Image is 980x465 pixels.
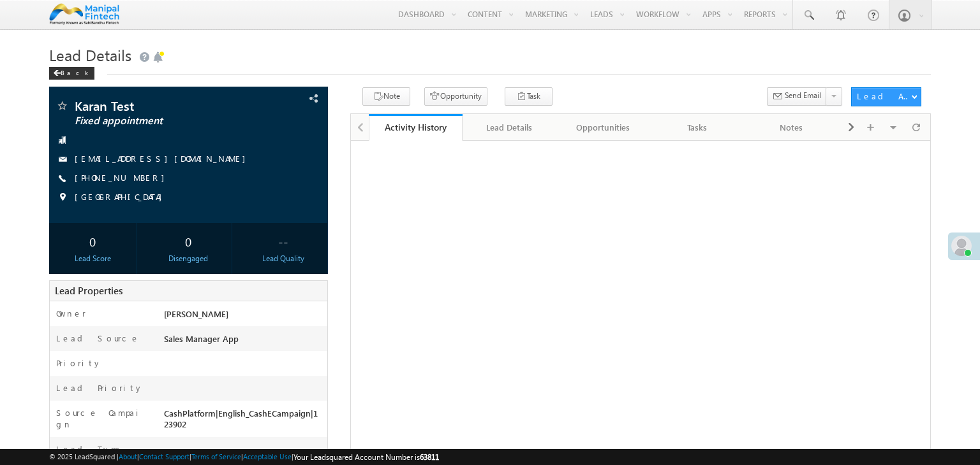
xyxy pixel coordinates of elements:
label: Lead Source [56,333,140,344]
a: Opportunities [556,114,650,141]
span: Your Leadsquared Account Number is [293,452,439,462]
label: Lead Priority [56,382,144,394]
div: Notes [755,120,827,135]
label: Priority [56,357,102,369]
button: Opportunity [424,87,487,106]
a: Tasks [651,114,745,141]
span: [PERSON_NAME] [164,308,228,319]
img: Custom Logo [49,3,120,25]
a: About [119,452,137,461]
span: Karan Test [75,99,248,112]
button: Send Email [767,87,827,106]
button: Task [505,87,553,106]
div: Opportunities [567,120,639,135]
a: Contact Support [139,452,189,461]
div: 0 [147,229,228,253]
span: Lead Details [49,45,131,65]
span: 63811 [420,452,439,462]
span: Lead Properties [55,284,122,297]
div: Back [49,67,94,80]
a: Activity History [369,114,463,141]
div: Lead Actions [857,90,911,102]
span: © 2025 LeadSquared | | | | | [49,451,439,463]
a: Back [49,66,101,77]
div: Sales Manager App [161,333,327,350]
div: Activity History [378,121,453,133]
div: Disengaged [147,253,228,264]
button: Note [362,87,410,106]
a: [EMAIL_ADDRESS][DOMAIN_NAME] [75,153,252,164]
span: Send Email [785,90,821,101]
div: Lead Quality [243,253,324,264]
label: Source Campaign [56,407,151,430]
button: Lead Actions [851,87,921,106]
a: Terms of Service [191,452,241,461]
span: [GEOGRAPHIC_DATA] [75,191,168,204]
span: [PHONE_NUMBER] [75,172,171,185]
label: Lead Type [56,443,122,455]
div: Lead Details [473,120,545,135]
div: Tasks [661,120,733,135]
div: Lead Score [52,253,133,264]
span: Fixed appointment [75,115,248,127]
a: Notes [745,114,838,141]
a: Acceptable Use [243,452,292,461]
a: Lead Details [463,114,556,141]
div: CashPlatform|English_CashECampaign|123902 [161,407,327,436]
div: 0 [52,229,133,253]
div: -- [243,229,324,253]
label: Owner [56,308,86,319]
